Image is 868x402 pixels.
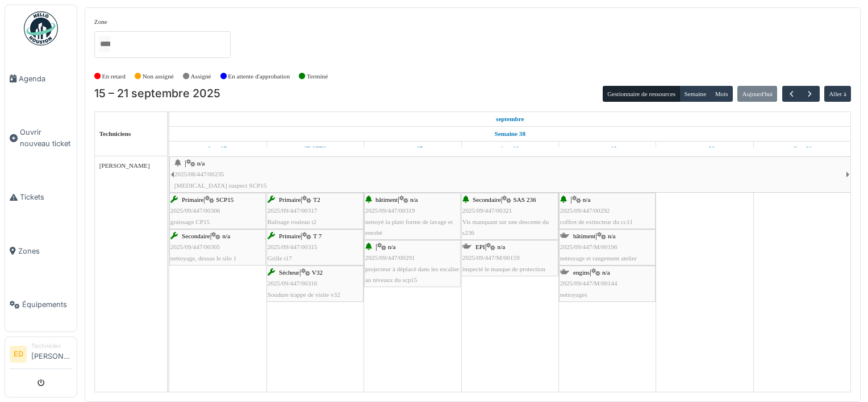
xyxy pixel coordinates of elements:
span: graissage CP15 [170,218,210,225]
span: bâtiment [375,196,398,203]
span: Ouvrir nouveau ticket [20,127,72,148]
span: 2025/09/447/00316 [268,280,318,287]
a: 19 septembre 2025 [595,142,620,156]
li: [PERSON_NAME] [31,342,72,366]
a: 18 septembre 2025 [498,142,522,156]
a: Tickets [5,170,77,224]
span: [PERSON_NAME] [99,162,150,169]
img: Badge_color-CXgf-gQk.svg [24,11,58,45]
span: 2025/09/447/00317 [268,207,318,214]
span: n/a [410,196,418,203]
button: Aller à [824,86,851,102]
span: [MEDICAL_DATA] suspect SCP15 [174,182,267,189]
div: | [560,194,654,227]
div: | [365,242,460,285]
div: | [365,194,460,238]
button: Aujourd'hui [737,86,777,102]
button: Suivant [800,86,819,102]
span: Balisage rouleau t2 [268,218,316,225]
span: 2025/09/447/00321 [462,207,512,214]
span: 2025/09/447/00292 [560,207,610,214]
div: | [462,242,557,275]
span: nettoyé la plate forme de lavage et enrobé [365,218,453,236]
label: En retard [102,72,126,81]
span: Primaire [279,233,301,239]
label: Assigné [191,72,211,81]
div: | [174,158,846,191]
span: Techniciens [99,130,131,137]
div: | [560,267,654,300]
span: 2025/09/447/M/00159 [462,254,520,261]
span: n/a [498,243,506,250]
label: Non assigné [143,72,174,81]
a: 20 septembre 2025 [692,142,718,156]
span: V32 [312,269,323,276]
span: 2025/09/447/00291 [365,254,415,261]
button: Gestionnaire de ressources [603,86,680,102]
span: n/a [608,233,616,239]
a: 15 septembre 2025 [493,112,527,126]
span: T2 [313,196,320,203]
li: ED [10,346,27,363]
span: projecteur à déplacé dans les escalier au niveaux du scp15 [365,266,460,283]
span: n/a [388,243,396,250]
span: nettoyage, dessus le silo 1 [170,255,237,262]
div: | [462,194,557,238]
a: Équipements [5,278,77,332]
span: Soudure trappe de visite v32 [268,291,340,298]
span: EPI [475,243,485,250]
div: Technicien [31,342,72,350]
span: 2025/09/447/00315 [268,243,318,250]
span: n/a [602,269,610,276]
span: Secondaire [473,196,501,203]
span: Primaire [279,196,301,203]
span: SAS 236 [513,196,536,203]
div: | [170,231,265,264]
span: coffret de extincteur du cc11 [560,218,633,225]
button: Précédent [782,86,801,102]
span: 2025/09/447/M/00144 [560,280,617,287]
a: Zones [5,224,77,278]
span: n/a [583,196,591,203]
div: | [268,267,362,300]
span: 2025/09/447/00306 [170,207,220,214]
div: | [170,194,265,227]
span: Sécheur [279,269,299,276]
span: Équipements [22,299,72,310]
div: | [268,194,362,227]
span: 2025/08/447/00235 [174,171,224,177]
a: Agenda [5,52,77,106]
span: nettoyages [560,291,587,298]
span: Grille t17 [268,255,292,262]
label: Terminé [307,72,328,81]
span: n/a [197,160,205,167]
input: Tous [99,36,110,52]
span: 2025/09/447/00319 [365,207,415,214]
span: 2025/09/447/00305 [170,243,220,250]
label: En attente d'approbation [228,72,290,81]
span: Primaire [182,196,204,203]
span: bâtiment [573,233,595,239]
span: Agenda [19,73,72,84]
span: inspecté le masque de protection [462,266,545,272]
span: nettoyage et rangement atelier [560,255,637,262]
span: Vis manquant sur une descente du s236 [462,218,549,236]
span: Tickets [20,192,72,202]
a: 16 septembre 2025 [302,142,329,156]
span: n/a [222,233,230,239]
div: | [560,231,654,264]
span: T 7 [313,233,322,239]
div: | [268,231,362,264]
button: Semaine [679,86,711,102]
a: Ouvrir nouveau ticket [5,106,77,171]
span: SCP15 [216,196,233,203]
span: Zones [18,246,72,256]
button: Mois [710,86,733,102]
h2: 15 – 21 septembre 2025 [94,87,220,101]
label: Zone [94,17,107,27]
span: engins [573,269,590,276]
span: 2025/09/447/M/00196 [560,243,617,250]
a: 21 septembre 2025 [790,142,815,156]
span: Secondaire [182,233,210,239]
a: ED Technicien[PERSON_NAME] [10,342,72,369]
